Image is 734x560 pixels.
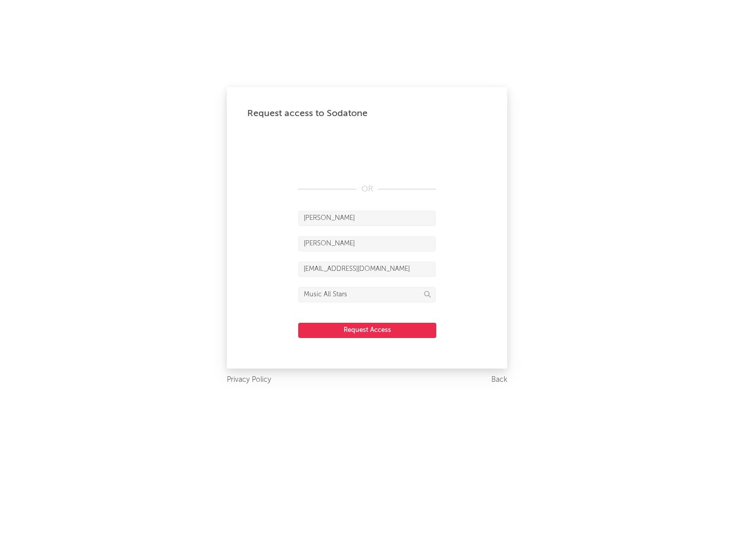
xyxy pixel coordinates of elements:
input: Division [298,287,436,302]
input: Last Name [298,236,436,251]
a: Privacy Policy [227,374,271,386]
input: Email [298,262,436,277]
div: Request access to Sodatone [247,107,487,120]
div: OR [298,183,436,195]
input: First Name [298,211,436,226]
button: Request Access [298,323,436,338]
a: Back [491,374,507,386]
